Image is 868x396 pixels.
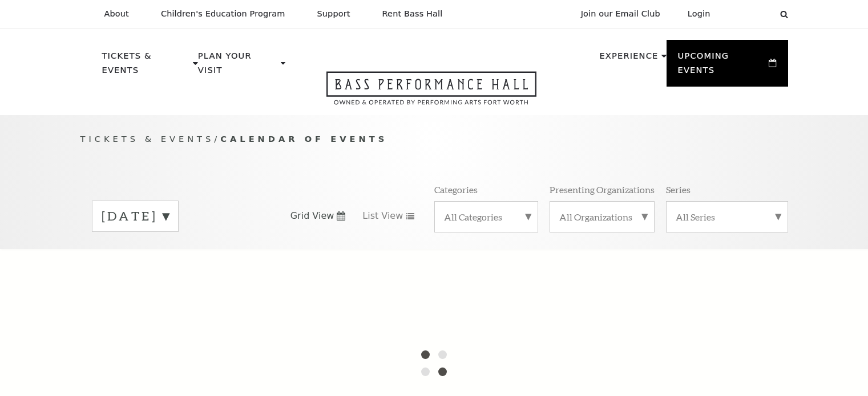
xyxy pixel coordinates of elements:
label: [DATE] [102,207,169,225]
label: All Organizations [559,211,645,223]
p: Tickets & Events [102,49,191,84]
label: All Series [676,211,778,223]
p: Upcoming Events [678,49,766,84]
span: Grid View [290,210,334,222]
p: / [80,132,788,146]
span: List View [362,210,403,222]
label: All Categories [444,211,528,223]
p: Categories [434,183,478,195]
span: Calendar of Events [220,134,387,144]
p: Series [666,183,691,195]
p: Rent Bass Hall [382,9,443,19]
p: Plan Your Visit [198,49,278,84]
p: Experience [599,49,658,70]
span: Tickets & Events [80,134,215,144]
p: Support [317,9,350,19]
select: Select: [729,9,769,19]
p: Children's Education Program [161,9,285,19]
p: Presenting Organizations [550,183,655,195]
p: About [104,9,129,19]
